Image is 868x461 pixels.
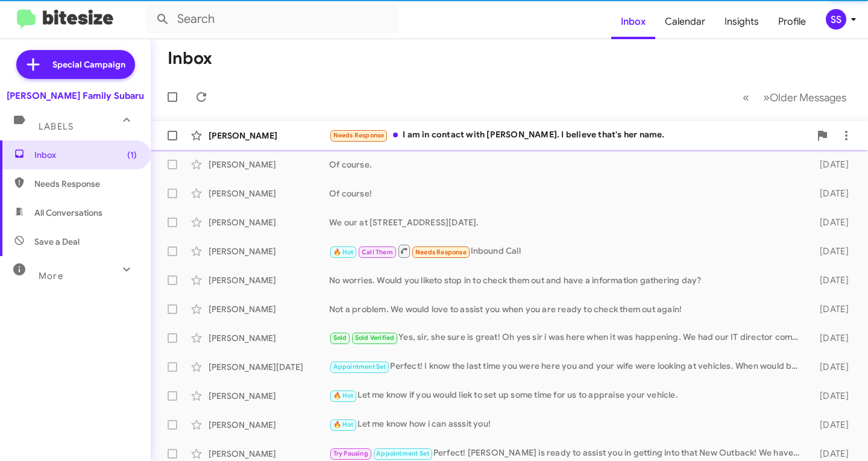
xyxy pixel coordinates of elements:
[209,419,329,431] div: [PERSON_NAME]
[146,5,399,34] input: Search
[16,50,135,79] a: Special Campaign
[209,361,329,373] div: [PERSON_NAME][DATE]
[209,245,329,257] div: [PERSON_NAME]
[329,447,806,460] div: Perfect! [PERSON_NAME] is ready to assist you in getting into that New Outback! We have great dea...
[329,389,806,403] div: Let me know if you would liek to set up some time for us to appraise your vehicle.
[329,187,806,199] div: Of course!
[333,421,354,428] span: 🔥 Hot
[735,85,756,110] button: Previous
[209,448,329,460] div: [PERSON_NAME]
[209,390,329,402] div: [PERSON_NAME]
[127,149,137,161] span: (1)
[209,332,329,344] div: [PERSON_NAME]
[736,85,854,110] nav: Page navigation example
[34,178,137,190] span: Needs Response
[52,58,125,71] span: Special Campaign
[806,274,858,286] div: [DATE]
[209,187,329,199] div: [PERSON_NAME]
[806,303,858,315] div: [DATE]
[333,334,347,342] span: Sold
[333,248,354,256] span: 🔥 Hot
[329,331,806,345] div: Yes, sir, she sure is great! Oh yes sir i was here when it was happening. We had our IT director ...
[806,158,858,171] div: [DATE]
[806,448,858,460] div: [DATE]
[415,248,467,256] span: Needs Response
[209,303,329,315] div: [PERSON_NAME]
[806,361,858,373] div: [DATE]
[39,271,63,281] span: More
[715,4,769,39] a: Insights
[826,9,846,30] div: SS
[806,187,858,199] div: [DATE]
[329,303,806,315] div: Not a problem. We would love to assist you when you are ready to check them out again!
[655,4,715,39] a: Calendar
[743,90,749,105] span: «
[168,49,212,68] h1: Inbox
[329,216,806,228] div: We our at [STREET_ADDRESS][DATE].
[7,90,144,102] div: [PERSON_NAME] Family Subaru
[769,4,816,39] a: Profile
[806,245,858,257] div: [DATE]
[806,216,858,228] div: [DATE]
[329,274,806,286] div: No worries. Would you liketo stop in to check them out and have a information gathering day?
[329,158,806,171] div: Of course.
[209,130,329,142] div: [PERSON_NAME]
[39,121,74,132] span: Labels
[611,4,655,39] a: Inbox
[209,274,329,286] div: [PERSON_NAME]
[756,85,854,110] button: Next
[329,128,810,142] div: I am in contact with [PERSON_NAME]. I believe that's her name.
[770,91,846,104] span: Older Messages
[333,131,385,139] span: Needs Response
[209,216,329,228] div: [PERSON_NAME]
[362,248,393,256] span: Call Them
[806,419,858,431] div: [DATE]
[329,243,806,259] div: Inbound Call
[34,236,80,248] span: Save a Deal
[209,158,329,171] div: [PERSON_NAME]
[329,418,806,431] div: Let me know how i can asssit you!
[376,450,429,457] span: Appointment Set
[355,334,395,342] span: Sold Verified
[34,207,102,219] span: All Conversations
[34,149,137,161] span: Inbox
[333,450,368,457] span: Try Pausing
[329,360,806,374] div: Perfect! I know the last time you were here you and your wife were looking at vehicles. When woul...
[816,9,855,30] button: SS
[333,392,354,400] span: 🔥 Hot
[806,332,858,344] div: [DATE]
[333,363,386,371] span: Appointment Set
[806,390,858,402] div: [DATE]
[763,90,770,105] span: »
